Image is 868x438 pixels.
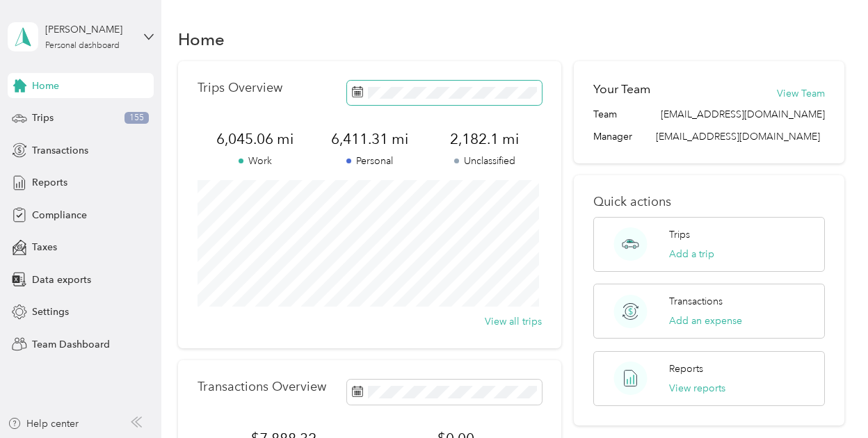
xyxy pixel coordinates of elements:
[32,175,67,190] span: Reports
[593,129,632,144] span: Manager
[312,129,427,149] span: 6,411.31 mi
[32,240,57,254] span: Taxes
[427,154,542,168] p: Unclassified
[32,143,88,158] span: Transactions
[485,314,542,329] button: View all trips
[32,273,91,287] span: Data exports
[777,86,825,101] button: View Team
[32,79,59,93] span: Home
[669,381,725,396] button: View reports
[32,208,87,222] span: Compliance
[32,337,110,352] span: Team Dashboard
[198,154,312,168] p: Work
[669,362,703,376] p: Reports
[656,131,820,143] span: [EMAIL_ADDRESS][DOMAIN_NAME]
[593,195,825,209] p: Quick actions
[45,42,120,50] div: Personal dashboard
[32,111,54,125] span: Trips
[198,129,312,149] span: 6,045.06 mi
[8,416,79,431] button: Help center
[178,32,225,47] h1: Home
[669,314,742,328] button: Add an expense
[312,154,427,168] p: Personal
[669,294,723,309] p: Transactions
[593,107,617,122] span: Team
[669,247,714,261] button: Add a trip
[198,81,282,95] p: Trips Overview
[45,22,132,37] div: [PERSON_NAME]
[124,112,149,124] span: 155
[198,380,326,394] p: Transactions Overview
[661,107,825,122] span: [EMAIL_ADDRESS][DOMAIN_NAME]
[427,129,542,149] span: 2,182.1 mi
[790,360,868,438] iframe: Everlance-gr Chat Button Frame
[669,227,690,242] p: Trips
[32,305,69,319] span: Settings
[593,81,650,98] h2: Your Team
